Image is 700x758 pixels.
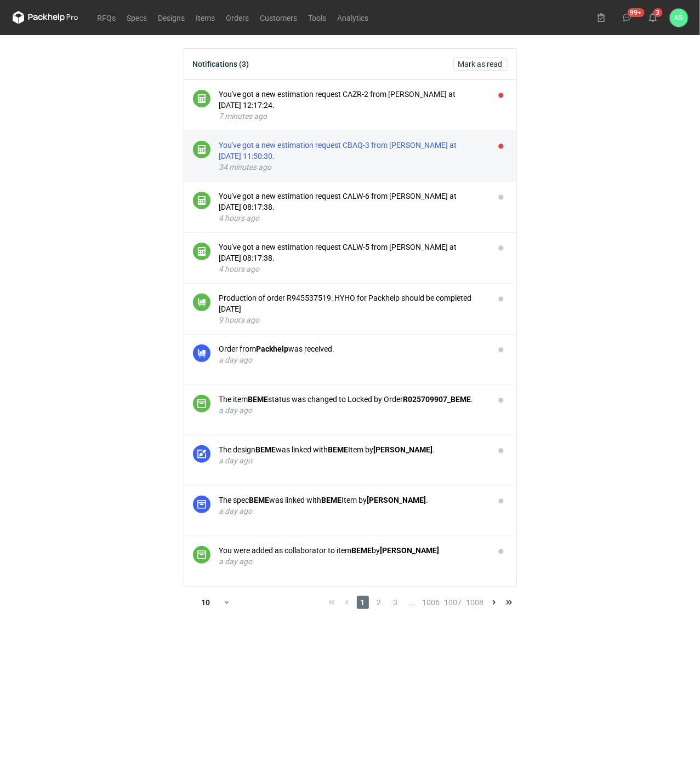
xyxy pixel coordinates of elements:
[390,596,402,609] span: 3
[322,496,342,504] strong: BEME
[249,496,270,504] strong: BEME
[466,596,484,609] span: 1008
[153,11,191,24] a: Designs
[303,11,332,24] a: Tools
[219,455,486,466] div: a day ago
[328,445,349,454] strong: BEME
[219,292,486,314] div: Production of order R945537519_HYHO for Packhelp should be completed [DATE]
[403,395,471,404] strong: R025709907_BEME
[92,11,122,24] a: RFQs
[219,556,486,567] div: a day ago
[219,89,486,111] div: You've got a new estimation request CAZR-2 from [PERSON_NAME] at [DATE] 12:17:24.
[219,191,486,223] button: You've got a new estimation request CALW-6 from [PERSON_NAME] at [DATE] 08:17:38.4 hours ago
[219,343,486,354] div: Order from was received.
[221,11,255,24] a: Orders
[670,9,688,27] div: Adrian Świerżewski
[380,546,440,555] strong: [PERSON_NAME]
[219,111,486,122] div: 7 minutes ago
[219,444,486,466] button: The designBEMEwas linked withBEMEItem by[PERSON_NAME].a day ago
[618,9,636,26] button: 99+
[13,11,78,24] svg: Packhelp Pro
[255,11,303,24] a: Customers
[248,395,269,404] strong: BEME
[219,495,486,506] div: The spec was linked with Item by .
[219,394,486,416] button: The itemBEMEstatus was changed to Locked by OrderR025709907_BEME.a day ago
[219,263,486,274] div: 4 hours ago
[423,596,440,609] span: 1006
[122,11,153,24] a: Specs
[352,546,372,555] strong: BEME
[219,162,486,173] div: 34 minutes ago
[445,596,462,609] span: 1007
[453,58,508,71] button: Mark as read
[188,595,224,610] div: 10
[219,545,486,556] div: You were added as collaborator to item by
[219,545,486,567] button: You were added as collaborator to itemBEMEby[PERSON_NAME]a day ago
[406,596,418,609] span: ...
[219,495,486,516] button: The specBEMEwas linked withBEMEItem by[PERSON_NAME].a day ago
[357,596,369,609] span: 1
[219,444,486,455] div: The design was linked with Item by .
[367,496,426,504] strong: [PERSON_NAME]
[257,344,289,353] strong: Packhelp
[644,9,662,26] button: 3
[373,596,385,609] span: 2
[219,140,486,173] button: You've got a new estimation request CBAQ-3 from [PERSON_NAME] at [DATE] 11:50:30.34 minutes ago
[219,405,486,416] div: a day ago
[219,191,486,213] div: You've got a new estimation request CALW-6 from [PERSON_NAME] at [DATE] 08:17:38.
[670,9,688,27] button: AŚ
[193,60,249,68] div: Notifications (3)
[219,89,486,122] button: You've got a new estimation request CAZR-2 from [PERSON_NAME] at [DATE] 12:17:24.7 minutes ago
[219,213,486,223] div: 4 hours ago
[332,11,374,24] a: Analytics
[256,445,276,454] strong: BEME
[219,292,486,325] button: Production of order R945537519_HYHO for Packhelp should be completed [DATE]9 hours ago
[458,60,503,68] span: Mark as read
[191,11,221,24] a: Items
[219,343,486,365] button: Order fromPackhelpwas received.a day ago
[219,242,486,274] button: You've got a new estimation request CALW-5 from [PERSON_NAME] at [DATE] 08:17:38.4 hours ago
[219,354,486,365] div: a day ago
[219,242,486,263] div: You've got a new estimation request CALW-5 from [PERSON_NAME] at [DATE] 08:17:38.
[219,140,486,162] div: You've got a new estimation request CBAQ-3 from [PERSON_NAME] at [DATE] 11:50:30.
[219,394,486,405] div: The item status was changed to Locked by Order .
[219,314,486,325] div: 9 hours ago
[219,506,486,516] div: a day ago
[374,445,433,454] strong: [PERSON_NAME]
